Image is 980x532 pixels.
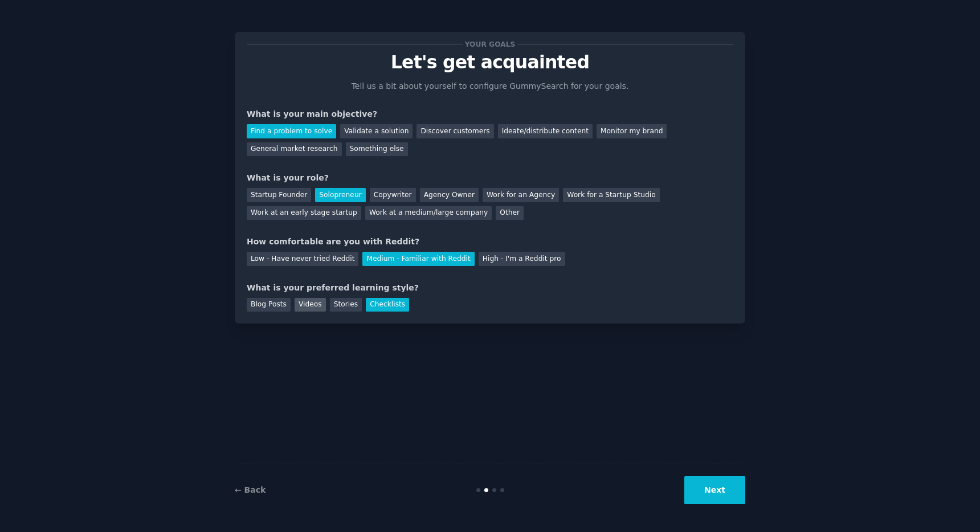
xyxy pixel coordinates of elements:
[479,252,565,266] div: High - I'm a Reddit pro
[340,124,413,138] div: Validate a solution
[496,206,524,220] div: Other
[498,124,593,138] div: Ideate/distribute content
[330,298,362,312] div: Stories
[684,476,745,504] button: Next
[563,188,659,202] div: Work for a Startup Studio
[247,188,311,202] div: Startup Founder
[597,124,667,138] div: Monitor my brand
[366,298,409,312] div: Checklists
[365,206,492,220] div: Work at a medium/large company
[247,108,733,120] div: What is your main objective?
[295,298,326,312] div: Videos
[420,188,479,202] div: Agency Owner
[483,188,559,202] div: Work for an Agency
[247,206,361,220] div: Work at an early stage startup
[463,38,517,50] span: Your goals
[247,236,733,248] div: How comfortable are you with Reddit?
[247,124,336,138] div: Find a problem to solve
[247,142,342,157] div: General market research
[346,142,408,157] div: Something else
[247,298,291,312] div: Blog Posts
[370,188,416,202] div: Copywriter
[247,282,733,294] div: What is your preferred learning style?
[362,252,474,266] div: Medium - Familiar with Reddit
[416,124,493,138] div: Discover customers
[247,172,733,184] div: What is your role?
[315,188,365,202] div: Solopreneur
[247,52,733,72] p: Let's get acquainted
[247,252,358,266] div: Low - Have never tried Reddit
[235,485,266,494] a: ← Back
[346,80,634,92] p: Tell us a bit about yourself to configure GummySearch for your goals.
